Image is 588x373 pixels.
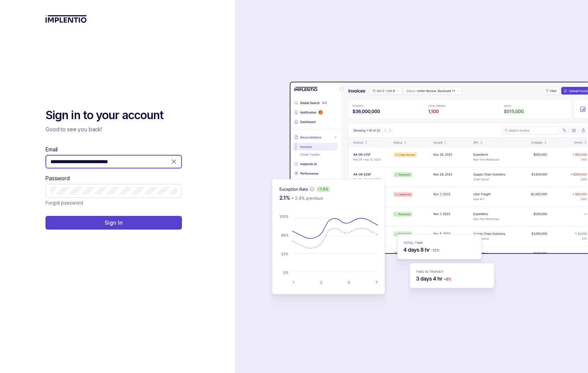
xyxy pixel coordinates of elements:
[45,108,182,123] h2: Sign in to your account
[105,219,122,227] p: Sign In
[45,175,70,182] label: Password
[45,15,87,23] img: logo
[45,146,58,153] label: Email
[45,199,83,207] a: Link Forgot password
[45,199,83,207] p: Forgot password
[45,126,182,133] p: Good to see you back!
[45,216,182,230] button: Sign In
